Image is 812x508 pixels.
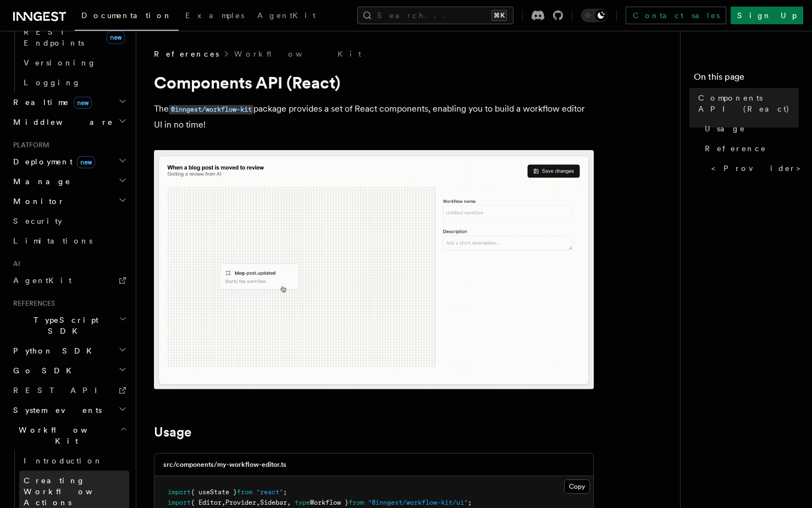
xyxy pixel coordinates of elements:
span: AgentKit [13,276,71,285]
span: Platform [9,141,49,150]
h4: On this page [694,70,799,88]
span: Documentation [81,11,172,20]
span: Monitor [9,196,65,207]
span: from [349,499,364,506]
span: Sidebar [260,499,287,506]
a: Sign Up [731,7,803,24]
span: AgentKit [257,11,316,20]
kbd: ⌘K [491,10,507,21]
a: Versioning [19,53,129,73]
span: Creating Workflow Actions [24,476,119,507]
button: Copy [564,479,590,494]
span: Deployment [9,156,95,167]
span: Examples [185,11,244,20]
span: AI [9,259,20,268]
span: Versioning [24,58,96,67]
button: Realtimenew [9,92,129,112]
button: Search...⌘K [357,7,513,24]
span: Go SDK [9,365,78,376]
a: Contact sales [626,7,726,24]
span: ; [468,499,472,506]
h1: Components API (React) [154,73,594,92]
span: , [222,499,225,506]
a: Logging [19,73,129,92]
button: Workflow Kit [9,420,129,451]
span: new [107,31,125,44]
span: System events [9,405,102,416]
button: Monitor [9,191,129,211]
span: import [168,488,191,496]
span: Manage [9,176,71,187]
span: References [154,48,219,59]
button: Manage [9,172,129,191]
span: "react" [256,488,283,496]
a: Usage [154,424,191,440]
span: new [74,97,92,109]
span: { useState } [191,488,237,496]
span: Realtime [9,97,92,108]
span: Limitations [13,236,92,245]
a: Usage [700,119,799,139]
a: <Provider> [707,158,799,178]
span: ; [283,488,287,496]
span: Middleware [9,117,113,128]
a: Introduction [19,451,129,471]
span: , [287,499,291,506]
button: Python SDK [9,341,129,361]
span: Logging [24,78,81,87]
button: Go SDK [9,361,129,380]
span: Components API (React) [698,92,799,114]
span: import [168,499,191,506]
code: @inngest/workflow-kit [169,105,253,114]
button: Deploymentnew [9,152,129,172]
a: Documentation [75,3,179,31]
span: Usage [705,123,745,134]
h3: src/components/my-workflow-editor.ts [163,460,286,469]
span: References [9,299,55,308]
a: Examples [179,3,251,30]
a: REST Endpointsnew [19,22,129,53]
span: Reference [705,143,766,154]
span: REST API [13,386,107,395]
span: Provider [225,499,256,506]
a: Components API (React) [694,88,799,119]
button: Middleware [9,112,129,132]
span: , [256,499,260,506]
a: Security [9,211,129,231]
span: from [237,488,252,496]
a: Workflow Kit [234,48,361,59]
span: <Provider> [711,163,808,174]
img: workflow-kit-announcement-video-loop.gif [154,150,594,389]
span: new [77,156,95,168]
span: Python SDK [9,345,98,356]
span: Workflow Kit [9,424,120,446]
a: AgentKit [251,3,322,30]
span: Introduction [24,456,103,465]
a: @inngest/workflow-kit [169,103,253,114]
span: Security [13,217,62,225]
a: REST API [9,380,129,400]
a: AgentKit [9,270,129,290]
span: "@inngest/workflow-kit/ui" [368,499,468,506]
a: Limitations [9,231,129,251]
button: System events [9,400,129,420]
a: Reference [700,139,799,158]
button: Toggle dark mode [581,9,607,22]
p: The package provides a set of React components, enabling you to build a workflow editor UI in no ... [154,101,594,132]
span: { Editor [191,499,222,506]
span: type [295,499,310,506]
span: Workflow } [310,499,349,506]
button: TypeScript SDK [9,310,129,341]
span: TypeScript SDK [9,314,119,336]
